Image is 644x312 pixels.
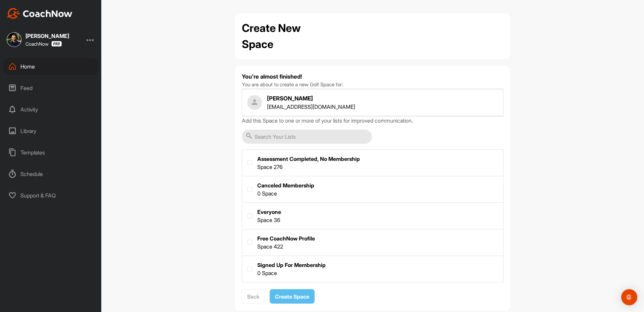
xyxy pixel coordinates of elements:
[4,187,98,204] div: Support & FAQ
[247,95,262,110] img: user
[242,73,503,81] h4: You're almost finished!
[4,101,98,118] div: Activity
[51,41,62,47] img: CoachNow Pro
[242,117,503,125] p: Add this Space to one or more of your lists for improved communication.
[242,20,332,52] h2: Create New Space
[267,94,355,103] h4: [PERSON_NAME]
[275,293,309,300] span: Create Space
[242,289,265,304] button: Back
[4,58,98,75] div: Home
[267,103,355,111] p: [EMAIL_ADDRESS][DOMAIN_NAME]
[25,41,62,47] div: CoachNow
[4,144,98,161] div: Templates
[4,123,98,139] div: Library
[4,80,98,96] div: Feed
[7,8,72,19] img: CoachNow
[25,33,69,39] div: [PERSON_NAME]
[621,289,637,305] div: Open Intercom Messenger
[270,289,315,304] button: Create Space
[242,81,503,89] p: You are about to create a new Golf Space for:
[7,32,21,47] img: square_49fb5734a34dfb4f485ad8bdc13d6667.jpg
[247,293,260,300] span: Back
[242,130,372,144] input: Search Your Lists
[4,166,98,182] div: Schedule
